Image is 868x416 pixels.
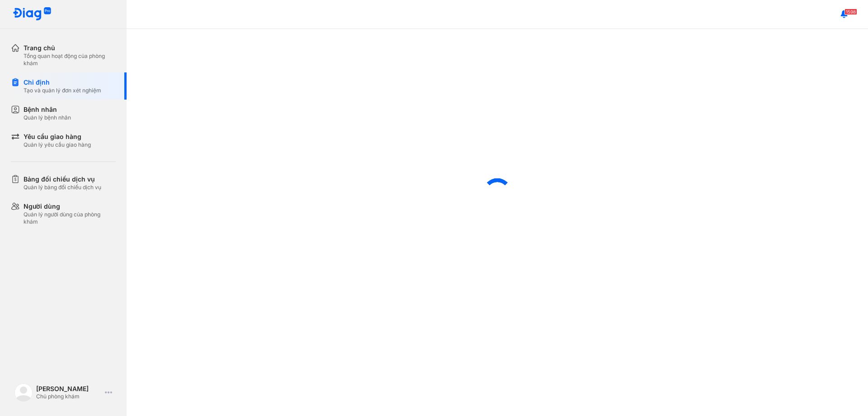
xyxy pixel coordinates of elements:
[14,383,33,402] img: logo
[24,132,91,141] div: Yêu cầu giao hàng
[24,202,116,211] div: Người dùng
[24,114,71,121] div: Quản lý bệnh nhân
[24,53,116,67] div: Tổng quan hoạt động của phòng khám
[24,211,116,225] div: Quản lý người dùng của phòng khám
[24,141,91,148] div: Quản lý yêu cầu giao hàng
[24,43,116,53] div: Trang chủ
[24,105,71,114] div: Bệnh nhân
[24,87,101,94] div: Tạo và quản lý đơn xét nghiệm
[844,9,857,15] span: 1598
[13,7,52,21] img: logo
[24,78,101,87] div: Chỉ định
[36,393,101,400] div: Chủ phòng khám
[24,184,101,191] div: Quản lý bảng đối chiếu dịch vụ
[24,175,101,184] div: Bảng đối chiếu dịch vụ
[36,385,101,393] div: [PERSON_NAME]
